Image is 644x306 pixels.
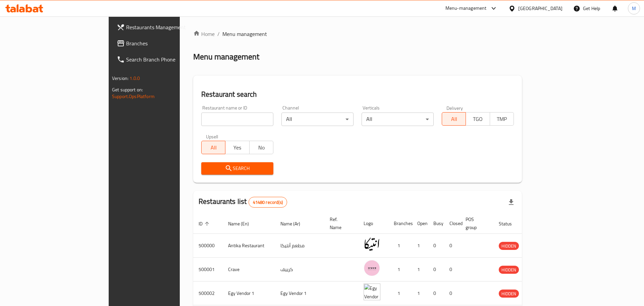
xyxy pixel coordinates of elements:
[499,242,519,250] span: HIDDEN
[112,85,143,94] span: Get support on:
[444,213,460,234] th: Closed
[388,234,412,258] td: 1
[412,258,428,281] td: 1
[412,234,428,258] td: 1
[428,234,444,258] td: 0
[446,105,463,110] label: Delivery
[364,283,380,300] img: Egy Vendor 1
[193,30,522,38] nav: breadcrumb
[201,162,273,175] button: Search
[111,35,216,51] a: Branches
[444,281,460,305] td: 0
[275,234,324,258] td: مطعم أنتيكا
[201,113,273,126] input: Search for restaurant name or ID..
[193,51,259,62] h2: Menu management
[428,281,444,305] td: 0
[249,197,287,208] div: Total records count
[225,141,249,154] button: Yes
[499,266,519,274] span: HIDDEN
[228,143,247,152] span: Yes
[632,5,636,12] span: M
[444,234,460,258] td: 0
[228,220,258,228] span: Name (En)
[111,19,216,35] a: Restaurants Management
[217,30,220,38] li: /
[126,23,211,31] span: Restaurants Management
[111,51,216,68] a: Search Branch Phone
[466,215,485,231] span: POS group
[503,194,519,210] div: Export file
[388,213,412,234] th: Branches
[206,134,218,139] label: Upsell
[204,143,223,152] span: All
[412,281,428,305] td: 1
[469,114,487,124] span: TGO
[126,55,211,63] span: Search Branch Phone
[445,4,487,12] div: Menu-management
[201,89,514,99] h2: Restaurant search
[364,236,380,253] img: Antika Restaurant
[199,220,211,228] span: ID
[207,164,268,173] span: Search
[249,199,287,206] span: 41480 record(s)
[223,258,275,281] td: Crave
[490,112,514,126] button: TMP
[275,281,324,305] td: Egy Vendor 1
[201,141,225,154] button: All
[199,196,287,208] h2: Restaurants list
[249,141,273,154] button: No
[126,39,211,47] span: Branches
[358,213,388,234] th: Logo
[362,113,434,126] div: All
[445,114,463,124] span: All
[428,213,444,234] th: Busy
[112,74,128,83] span: Version:
[518,5,562,12] div: [GEOGRAPHIC_DATA]
[223,281,275,305] td: Egy Vendor 1
[112,92,155,101] a: Support.OpsPlatform
[223,234,275,258] td: Antika Restaurant
[280,220,309,228] span: Name (Ar)
[499,290,519,298] span: HIDDEN
[275,258,324,281] td: كرييف
[388,281,412,305] td: 1
[252,143,271,152] span: No
[364,260,380,276] img: Crave
[330,215,350,231] span: Ref. Name
[388,258,412,281] td: 1
[499,220,521,228] span: Status
[222,30,267,38] span: Menu management
[129,74,140,83] span: 1.0.0
[428,258,444,281] td: 0
[493,114,511,124] span: TMP
[281,113,354,126] div: All
[466,112,490,126] button: TGO
[412,213,428,234] th: Open
[444,258,460,281] td: 0
[442,112,466,126] button: All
